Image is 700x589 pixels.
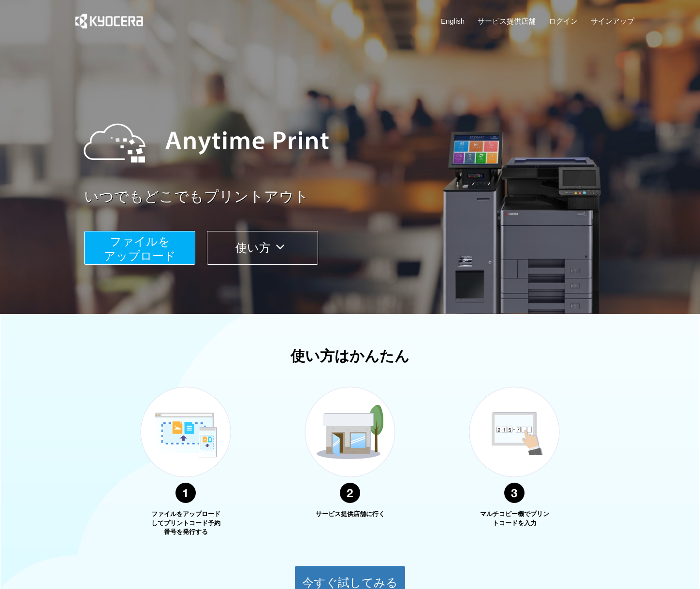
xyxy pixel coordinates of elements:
button: ファイルを​​アップロード [84,231,195,265]
a: いつでもどこでもプリントアウト [84,187,640,207]
a: サービス提供店舗 [478,16,536,26]
button: 使い方 [207,231,318,265]
p: サービス提供店舗に行く [314,510,386,519]
a: サインアップ [591,16,634,26]
a: English [441,16,465,26]
a: ログイン [549,16,578,26]
p: マルチコピー機でプリントコードを入力 [478,510,551,528]
p: ファイルをアップロードしてプリントコード予約番号を発行する [149,510,222,537]
span: ファイルを ​​アップロード [104,235,176,262]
